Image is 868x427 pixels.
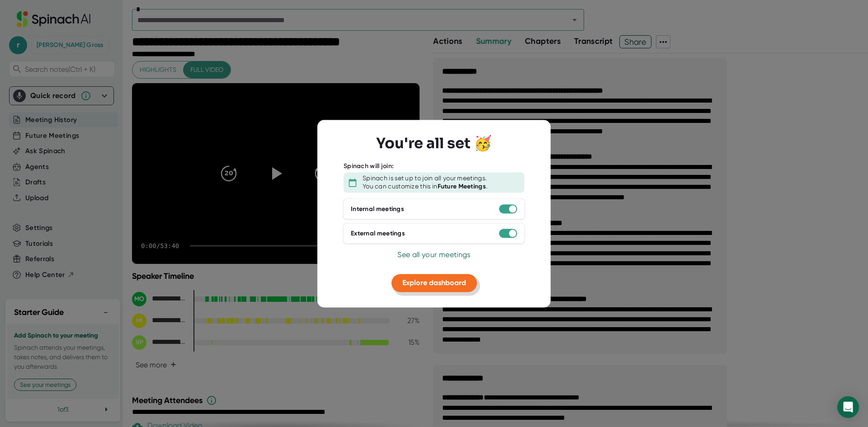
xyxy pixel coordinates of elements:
div: Spinach is set up to join all your meetings. [363,175,486,183]
h3: You're all set 🥳 [376,135,492,152]
span: Explore dashboard [402,279,466,287]
span: See all your meetings [397,251,470,259]
b: Future Meetings [438,183,486,190]
div: External meetings [351,230,405,238]
button: See all your meetings [397,250,470,261]
div: Spinach will join: [344,162,394,170]
button: Explore dashboard [392,274,477,292]
div: Open Intercom Messenger [837,396,859,418]
div: You can customize this in . [363,183,487,191]
div: Internal meetings [351,205,404,213]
